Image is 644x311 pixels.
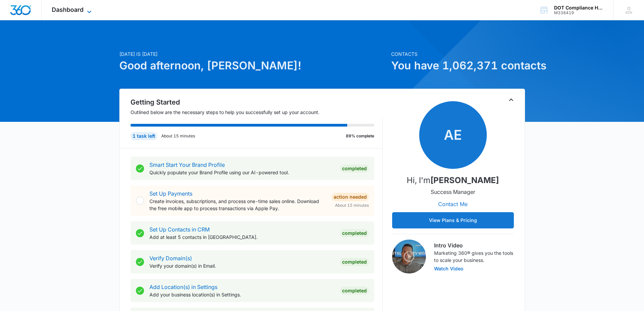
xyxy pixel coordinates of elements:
p: Contacts [391,50,525,58]
img: Intro Video [392,240,426,273]
div: account id [554,10,603,15]
p: Add at least 5 contacts in [GEOGRAPHIC_DATA]. [149,234,335,241]
button: Watch Video [434,266,463,271]
p: Success Manager [431,188,475,196]
h3: Intro Video [434,241,514,249]
div: account name [554,5,603,10]
h1: Good afternoon, [PERSON_NAME]! [119,58,387,74]
a: Set Up Contacts in CRM [149,226,210,233]
a: Set Up Payments [149,190,192,197]
p: Outlined below are the necessary steps to help you successfully set up your account. [130,109,383,116]
div: Completed [340,164,369,173]
button: Contact Me [431,196,474,212]
p: About 15 minutes [161,133,195,139]
p: Create invoices, subscriptions, and process one-time sales online. Download the free mobile app t... [149,198,326,212]
div: Completed [340,287,369,295]
h1: You have 1,062,371 contacts [391,58,525,74]
div: Action Needed [332,193,369,201]
p: [DATE] is [DATE] [119,50,387,58]
div: Completed [340,258,369,266]
span: About 15 minutes [335,202,369,208]
strong: [PERSON_NAME] [430,175,499,185]
span: AE [419,101,487,169]
button: Toggle Collapse [507,96,515,104]
div: Completed [340,229,369,237]
div: 1 task left [130,132,157,140]
p: Quickly populate your Brand Profile using our AI-powered tool. [149,169,335,176]
p: Verify your domain(s) in Email. [149,262,335,269]
button: View Plans & Pricing [392,212,514,228]
p: 89% complete [346,133,374,139]
a: Smart Start Your Brand Profile [149,161,225,168]
p: Marketing 360® gives you the tools to scale your business. [434,249,514,264]
h2: Getting Started [130,97,383,107]
p: Hi, I'm [407,174,499,186]
a: Verify Domain(s) [149,255,192,262]
a: Add Location(s) in Settings [149,284,217,290]
span: Dashboard [52,6,84,13]
p: Add your business location(s) in Settings. [149,291,335,298]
